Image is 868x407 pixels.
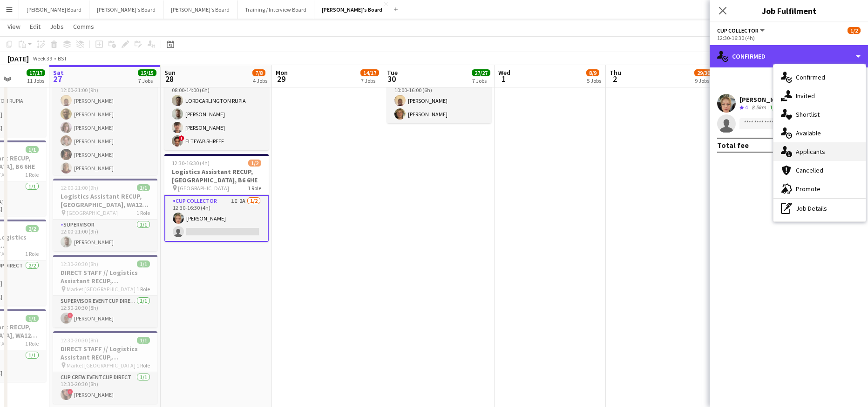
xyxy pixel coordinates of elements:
[773,199,866,218] div: Job Details
[386,73,398,84] span: 30
[137,184,150,191] span: 1/1
[498,68,510,77] span: Wed
[68,389,73,394] span: !
[67,286,136,293] span: Market [GEOGRAPHIC_DATA]
[770,104,777,111] app-skills-label: 1/1
[53,345,157,361] h3: DIRECT STAFF // Logistics Assistant RECUP, [GEOGRAPHIC_DATA]
[69,20,98,33] a: Comms
[248,185,261,192] span: 1 Role
[796,110,820,119] span: Shortlist
[274,73,288,84] span: 29
[472,69,490,76] span: 27/27
[53,68,64,77] span: Sat
[739,95,794,104] div: [PERSON_NAME]
[25,250,39,257] span: 1 Role
[4,20,24,33] a: View
[138,77,156,84] div: 7 Jobs
[50,22,64,31] span: Jobs
[164,154,269,242] div: 12:30-16:30 (4h)1/2Logistics Assistant RECUP, [GEOGRAPHIC_DATA], B6 6HE [GEOGRAPHIC_DATA]1 RoleCU...
[136,209,150,216] span: 1 Role
[53,192,157,209] h3: Logistics Assistant RECUP, [GEOGRAPHIC_DATA], WA12 0HQ
[796,185,821,193] span: Promote
[695,77,712,84] div: 9 Jobs
[796,92,815,100] span: Invited
[717,27,766,34] button: CUP COLLECTOR
[248,160,261,167] span: 1/2
[27,77,45,84] div: 11 Jobs
[163,0,237,19] button: [PERSON_NAME]'s Board
[25,171,39,178] span: 1 Role
[608,73,621,84] span: 2
[26,225,39,232] span: 2/2
[67,362,136,369] span: Market [GEOGRAPHIC_DATA]
[387,68,398,77] span: Tue
[179,135,184,141] span: !
[26,146,39,153] span: 1/1
[137,337,150,344] span: 1/1
[61,260,98,267] span: 12:30-20:30 (8h)
[587,77,601,84] div: 5 Jobs
[136,362,150,369] span: 1 Role
[53,179,157,251] app-job-card: 12:00-21:00 (9h)1/1Logistics Assistant RECUP, [GEOGRAPHIC_DATA], WA12 0HQ [GEOGRAPHIC_DATA]1 Role...
[586,69,599,76] span: 8/9
[25,340,39,347] span: 1 Role
[387,78,491,123] app-card-role: CUP COLLECTOR2/210:00-16:00 (6h)[PERSON_NAME][PERSON_NAME]
[46,20,68,33] a: Jobs
[360,69,379,76] span: 14/17
[53,296,157,327] app-card-role: SUPERVISOR EVENTCUP DIRECT1/112:30-20:30 (8h)![PERSON_NAME]
[164,37,269,150] app-job-card: 08:00-14:00 (6h)4/4Logistics Assistant RECUP, CO-OP LIVE, M11 3DL Co-op Live1 RoleCUP COLLECTOR4/...
[53,255,157,327] app-job-card: 12:30-20:30 (8h)1/1DIRECT STAFF // Logistics Assistant RECUP, [GEOGRAPHIC_DATA] Market [GEOGRAPHI...
[7,22,20,31] span: View
[796,147,825,156] span: Applicants
[610,68,621,77] span: Thu
[796,166,823,174] span: Cancelled
[252,69,265,76] span: 7/8
[472,77,490,84] div: 7 Jobs
[73,22,94,31] span: Comms
[53,37,157,175] app-job-card: 12:00-21:00 (9h)6/6Logistics Assistant RECUP, [GEOGRAPHIC_DATA], WA12 0HQ [GEOGRAPHIC_DATA]1 Role...
[164,68,176,77] span: Sun
[53,331,157,404] app-job-card: 12:30-20:30 (8h)1/1DIRECT STAFF // Logistics Assistant RECUP, [GEOGRAPHIC_DATA] Market [GEOGRAPHI...
[61,337,98,344] span: 12:30-20:30 (8h)
[67,209,118,216] span: [GEOGRAPHIC_DATA]
[68,313,73,318] span: !
[31,55,54,62] span: Week 39
[178,185,229,192] span: [GEOGRAPHIC_DATA]
[58,55,67,62] div: BST
[27,69,45,76] span: 17/17
[710,5,868,17] h3: Job Fulfilment
[164,78,269,150] app-card-role: CUP COLLECTOR4/408:00-14:00 (6h)LORDCARLINGTON RUPIA[PERSON_NAME][PERSON_NAME]!ELTEYAB SHREEF
[138,69,156,76] span: 15/15
[136,286,150,293] span: 1 Role
[745,104,748,111] span: 4
[164,167,269,184] h3: Logistics Assistant RECUP, [GEOGRAPHIC_DATA], B6 6HE
[314,0,390,19] button: [PERSON_NAME]'s Board
[253,77,267,84] div: 4 Jobs
[276,68,288,77] span: Mon
[750,104,768,112] div: 8.5km
[61,184,98,191] span: 12:00-21:00 (9h)
[53,78,157,177] app-card-role: CUP COLLECTOR6/612:00-21:00 (9h)[PERSON_NAME][PERSON_NAME][PERSON_NAME][PERSON_NAME][PERSON_NAME]...
[26,20,44,33] a: Edit
[848,27,861,34] span: 1/2
[52,73,64,84] span: 27
[164,195,269,242] app-card-role: CUP COLLECTOR1I2A1/212:30-16:30 (4h)[PERSON_NAME]
[717,140,749,150] div: Total fee
[717,34,861,41] div: 12:30-16:30 (4h)
[53,372,157,404] app-card-role: CUP CREW EVENTCUP DIRECT1/112:30-20:30 (8h)![PERSON_NAME]
[89,0,163,19] button: [PERSON_NAME]'s Board
[361,77,379,84] div: 7 Jobs
[237,0,314,19] button: Training / Interview Board
[53,220,157,251] app-card-role: Supervisor1/112:00-21:00 (9h)[PERSON_NAME]
[694,69,713,76] span: 29/30
[163,73,176,84] span: 28
[796,73,825,81] span: Confirmed
[710,45,868,67] div: Confirmed
[7,54,29,63] div: [DATE]
[30,22,41,31] span: Edit
[19,0,89,19] button: [PERSON_NAME] Board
